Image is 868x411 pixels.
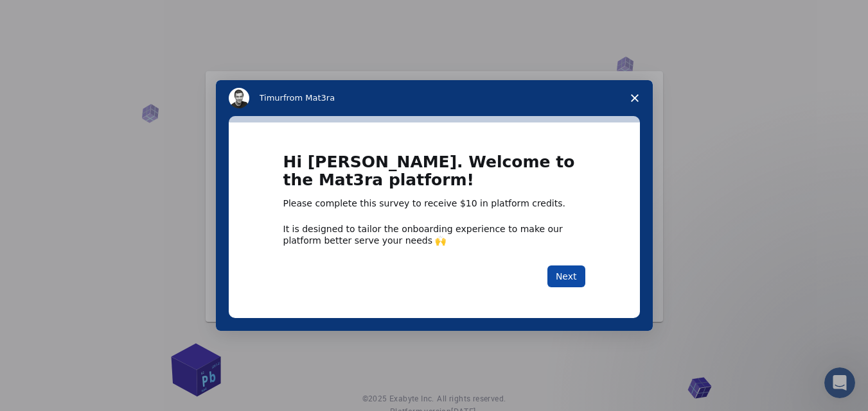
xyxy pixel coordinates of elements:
button: Next [547,265,585,287]
span: Support [26,9,72,21]
div: Please complete this survey to receive $10 in platform credits. [283,197,585,210]
img: Profile image for Timur [229,88,249,108]
span: Close survey [617,80,653,116]
div: It is designed to tailor the onboarding experience to make our platform better serve your needs 🙌 [283,223,585,246]
span: from Mat3ra [283,93,335,103]
h1: Hi [PERSON_NAME]. Welcome to the Mat3ra platform! [283,153,585,197]
span: Timur [260,93,283,103]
